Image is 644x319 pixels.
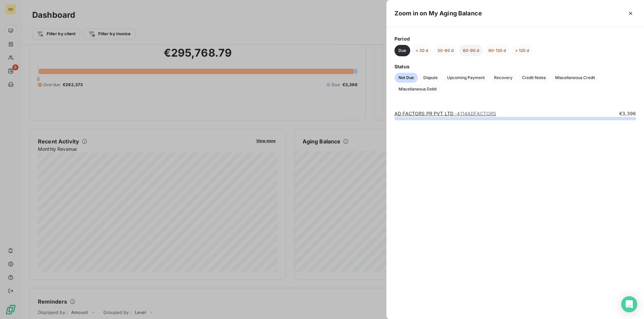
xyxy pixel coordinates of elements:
button: Miscellaneous Debit [394,84,441,94]
button: 90-120 d [484,45,510,56]
button: Miscellaneous Credit [551,73,599,83]
button: Not Due [394,73,418,83]
button: Credit Notes [518,73,550,83]
span: - 4114ADFACTORS [455,111,496,116]
button: Upcoming Payment [443,73,489,83]
button: 60-90 d [459,45,483,56]
button: > 120 d [511,45,533,56]
h5: Zoom in on My Aging Balance [394,9,482,18]
span: Status [394,63,636,70]
span: Period [394,35,636,42]
button: 30-60 d [433,45,458,56]
div: Open Intercom Messenger [621,296,637,312]
button: Due [394,45,410,56]
a: AD FACTORS PR PVT LTD [394,111,496,116]
button: < 30 d [412,45,432,56]
button: Recovery [490,73,517,83]
span: €3,396 [619,110,636,117]
button: Dispute [419,73,442,83]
